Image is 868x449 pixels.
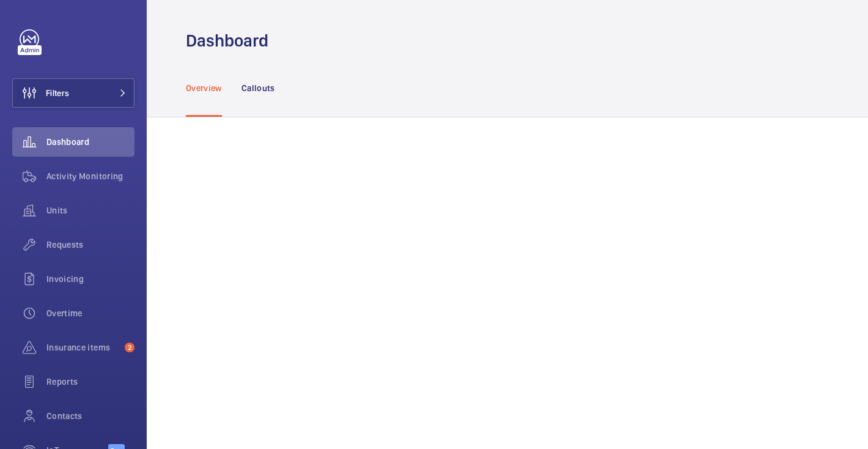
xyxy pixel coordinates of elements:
span: Reports [46,376,134,388]
button: Filters [12,78,134,108]
span: 2 [125,343,134,352]
span: Requests [46,239,134,251]
span: Units [46,204,134,217]
span: Contacts [46,410,134,422]
span: Filters [46,87,69,99]
span: Invoicing [46,273,134,285]
span: Overtime [46,307,134,319]
h1: Dashboard [186,29,276,52]
p: Callouts [241,82,275,94]
p: Overview [186,82,222,94]
span: Dashboard [46,136,134,148]
span: Insurance items [46,341,120,354]
span: Activity Monitoring [46,170,134,182]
